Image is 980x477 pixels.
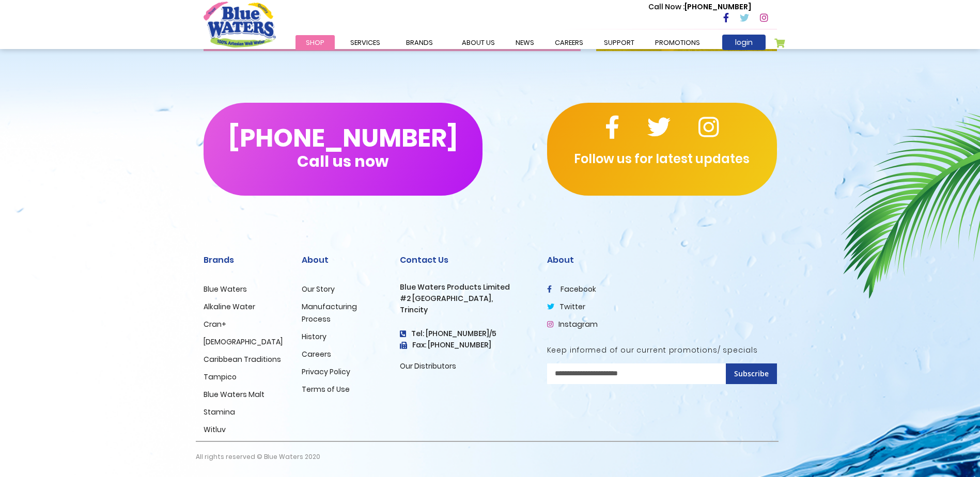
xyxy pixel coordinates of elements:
[204,354,281,364] a: Caribbean Traditions
[645,35,710,50] a: Promotions
[204,103,483,196] button: [PHONE_NUMBER]Call us now
[302,301,357,324] a: Manufacturing Process
[406,38,433,47] span: Brands
[297,158,388,164] span: Call us now
[204,284,247,294] a: Blue Waters
[400,294,532,303] h3: #2 [GEOGRAPHIC_DATA],
[400,341,532,349] h3: Fax: [PHONE_NUMBER]
[547,301,585,312] a: twitter
[306,38,324,47] span: Shop
[648,2,685,12] span: Call Now :
[726,363,777,384] button: Subscribe
[547,255,777,265] h2: About
[547,150,777,168] p: Follow us for latest updates
[204,2,276,47] a: store logo
[204,319,226,329] a: Cran+
[648,2,751,12] p: [PHONE_NUMBER]
[547,319,598,329] a: Instagram
[302,284,335,294] a: Our Story
[545,35,594,50] a: careers
[452,35,505,50] a: about us
[204,389,265,400] a: Blue Waters Malt
[204,337,283,347] a: [DEMOGRAPHIC_DATA]
[302,367,350,377] a: Privacy Policy
[196,442,320,472] p: All rights reserved © Blue Waters 2020
[547,284,596,294] a: facebook
[302,331,326,342] a: History
[204,407,235,417] a: Stamina
[302,349,331,359] a: Careers
[734,369,769,378] span: Subscribe
[400,306,532,314] h3: Trincity
[204,424,226,435] a: Witluv
[302,255,384,265] h2: About
[204,372,237,382] a: Tampico
[204,255,286,265] h2: Brands
[400,255,532,265] h2: Contact Us
[505,35,545,50] a: News
[350,38,380,47] span: Services
[594,35,645,50] a: support
[547,346,777,355] h5: Keep informed of our current promotions/ specials
[400,329,532,338] h4: Tel: [PHONE_NUMBER]/5
[204,301,255,312] a: Alkaline Water
[400,361,456,371] a: Our Distributors
[400,283,532,292] h3: Blue Waters Products Limited
[302,384,350,394] a: Terms of Use
[722,35,766,50] a: login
